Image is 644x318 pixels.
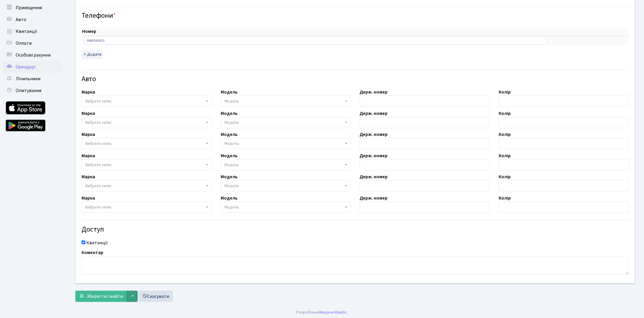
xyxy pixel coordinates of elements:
span: Модель [225,183,239,189]
label: Модель [221,173,238,180]
label: Модель [221,152,238,159]
span: Лічильники [16,76,40,82]
span: Модель [225,162,239,168]
th: Номер [82,27,549,36]
span: Модель [225,98,239,104]
h4: Телефони [82,12,629,20]
span: Модель [225,120,239,126]
label: Держ. номер [360,173,388,180]
span: Модель [225,141,239,147]
label: Держ. номер [360,89,388,96]
label: Колір [499,89,511,96]
button: Додати [82,50,103,59]
a: Massive Kinetic [319,309,347,315]
label: Колір [499,131,511,138]
label: Держ. номер [360,152,388,159]
label: Коментар [82,249,103,256]
a: Скасувати [139,291,173,302]
label: Держ. номер [360,195,388,202]
div: Розроблено . [296,309,348,316]
a: Квитанції [3,25,62,37]
a: Лічильники [3,73,62,85]
label: Модель [221,131,238,138]
label: Колір [499,173,511,180]
label: Марка [82,152,95,159]
label: Марка [82,195,95,202]
span: Вибрати запис [85,183,112,189]
label: Держ. номер [360,110,388,117]
label: Колір [499,110,511,117]
label: Модель [221,110,238,117]
span: Вибрати запис [85,141,112,147]
span: Приміщення [16,4,42,11]
span: Вибрати запис [85,204,112,210]
label: Марка [82,89,95,96]
label: Марка [82,131,95,138]
span: Оплати [16,40,32,46]
a: Особові рахунки [3,49,62,61]
span: Зберегти і вийти [87,293,123,300]
a: Авто [3,14,62,25]
label: Колір [499,152,511,159]
label: Модель [221,195,238,202]
a: Оплати [3,37,62,49]
label: Квитанції [86,239,108,246]
label: Модель [221,89,238,96]
span: Орендарі [16,64,35,70]
span: Вибрати запис [85,162,112,168]
span: Особові рахунки [16,52,51,58]
button: Зберегти і вийти [75,291,127,302]
span: Авто [16,16,26,23]
a: Опитування [3,85,62,97]
span: Квитанції [16,28,37,35]
label: Колір [499,195,511,202]
label: Держ. номер [360,131,388,138]
a: Орендарі [3,61,62,73]
h4: Авто [82,75,629,83]
span: Опитування [16,87,41,94]
span: Вибрати запис [85,98,112,104]
h4: Доступ [82,225,629,234]
span: Вибрати запис [85,120,112,126]
span: Модель [225,204,239,210]
label: Марка [82,110,95,117]
a: Приміщення [3,2,62,14]
label: Марка [82,173,95,180]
